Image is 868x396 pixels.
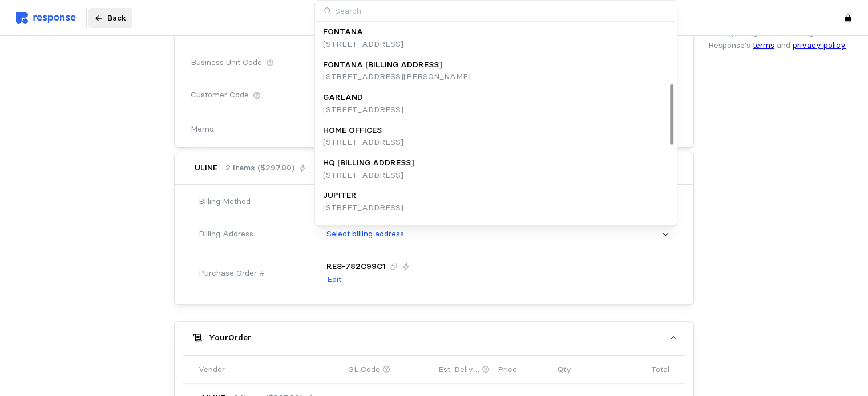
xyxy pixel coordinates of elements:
span: Customer Code [191,89,249,101]
p: Qty [558,364,571,376]
span: Billing Address [199,228,253,240]
p: JUPITER [323,189,357,202]
span: Purchase Order # [199,267,265,280]
a: terms [753,40,774,50]
span: Billing Method [199,195,251,208]
p: HOME OFFICES [323,124,382,137]
p: HQ [BILLING ADDRESS] [323,157,414,169]
p: Back [107,12,126,25]
p: GARLAND [323,91,363,104]
div: ULINE· 2 Items ($297.00)Requires ApprovalBB [175,185,693,304]
p: By placing orders, you agree to Response's and [702,27,852,51]
p: [STREET_ADDRESS] [323,104,403,116]
p: ULINE [195,162,217,174]
p: Vendor [199,364,225,376]
p: Total [651,364,669,376]
button: Back [88,8,132,28]
p: FONTANA [323,26,363,38]
p: Price [498,364,517,376]
button: Edit [326,273,342,287]
span: Memo [191,123,214,136]
p: [STREET_ADDRESS] [323,169,414,182]
p: Edit [327,273,341,286]
p: Est. Delivery [438,364,480,376]
p: [STREET_ADDRESS][PERSON_NAME] [323,71,471,83]
h5: Your Order [209,332,251,344]
button: YourOrder [175,322,693,354]
p: · 2 Items ($297.00) [221,162,294,174]
img: svg%3e [16,12,76,24]
p: RES-782C99C1 [326,260,386,273]
p: GL Code [348,364,380,376]
a: privacy policy [793,40,846,50]
span: Business Unit Code [191,56,262,69]
p: FONTANA [BILLING ADDRESS] [323,59,442,71]
p: [STREET_ADDRESS] [323,136,403,149]
p: [STREET_ADDRESS] [323,38,403,51]
input: Search [315,1,675,22]
button: ULINE· 2 Items ($297.00)Requires ApprovalBB [175,152,693,184]
p: [GEOGRAPHIC_DATA] [323,222,410,235]
p: [STREET_ADDRESS] [323,202,403,214]
p: Select billing address [326,228,404,240]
